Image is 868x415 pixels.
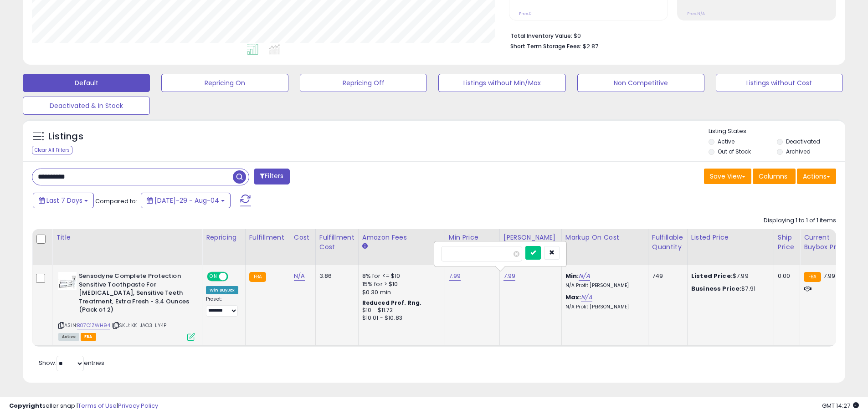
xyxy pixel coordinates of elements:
[300,74,427,92] button: Repricing Off
[58,333,79,341] span: All listings currently available for purchase on Amazon
[319,272,351,280] div: 3.86
[362,299,422,307] b: Reduced Prof. Rng.
[79,272,190,317] b: Sensodyne Complete Protection Sensitive Toothpaste For [MEDICAL_DATA], Sensitive Teeth Treatment,...
[56,233,198,242] div: Title
[161,74,288,92] button: Repricing On
[718,138,734,145] label: Active
[9,401,42,410] strong: Copyright
[77,322,110,329] a: B07C1ZWH94
[565,293,581,302] b: Max:
[58,272,195,339] div: ASIN:
[823,272,836,280] span: 7.99
[362,280,438,288] div: 15% for > $10
[822,401,859,410] span: 2025-08-12 14:27 GMT
[95,197,137,205] span: Compared to:
[759,172,787,181] span: Columns
[716,74,843,92] button: Listings without Cost
[33,193,94,208] button: Last 7 Days
[687,11,705,16] small: Prev: N/A
[579,272,590,281] a: N/A
[208,273,219,281] span: ON
[319,233,354,252] div: Fulfillment Cost
[294,272,305,281] a: N/A
[797,169,836,184] button: Actions
[709,127,845,136] p: Listing States:
[362,288,438,297] div: $0.30 min
[23,74,150,92] button: Default
[32,146,72,154] div: Clear All Filters
[249,272,266,282] small: FBA
[206,286,238,294] div: Win BuyBox
[583,42,598,51] span: $2.87
[449,233,496,242] div: Min Price
[503,272,516,281] a: 7.99
[206,296,238,317] div: Preset:
[449,272,461,281] a: 7.99
[206,233,241,242] div: Repricing
[438,74,565,92] button: Listings without Min/Max
[565,282,641,289] p: N/A Profit [PERSON_NAME]
[691,272,767,280] div: $7.99
[362,242,368,251] small: Amazon Fees.
[804,272,821,282] small: FBA
[753,169,796,184] button: Columns
[249,233,286,242] div: Fulfillment
[510,42,581,50] b: Short Term Storage Fees:
[9,402,158,410] div: seller snap | |
[581,293,592,302] a: N/A
[565,233,644,242] div: Markup on Cost
[118,401,158,410] a: Privacy Policy
[48,130,83,143] h5: Listings
[691,284,741,293] b: Business Price:
[786,148,811,155] label: Archived
[561,229,648,265] th: The percentage added to the cost of goods (COGS) that forms the calculator for Min & Max prices.
[154,196,219,205] span: [DATE]-29 - Aug-04
[510,32,572,40] b: Total Inventory Value:
[718,148,751,155] label: Out of Stock
[804,233,851,252] div: Current Buybox Price
[141,193,231,208] button: [DATE]-29 - Aug-04
[362,233,441,242] div: Amazon Fees
[652,233,683,252] div: Fulfillable Quantity
[362,314,438,322] div: $10.01 - $10.83
[519,11,532,16] small: Prev: 0
[510,30,829,41] li: $0
[112,322,166,329] span: | SKU: KK-JAO3-LY4P
[58,272,77,290] img: 41zfws63jcL._SL40_.jpg
[294,233,312,242] div: Cost
[691,285,767,293] div: $7.91
[227,273,241,281] span: OFF
[78,401,117,410] a: Terms of Use
[704,169,751,184] button: Save View
[39,359,104,367] span: Show: entries
[46,196,82,205] span: Last 7 Days
[362,307,438,314] div: $10 - $11.72
[254,169,289,184] button: Filters
[764,216,836,225] div: Displaying 1 to 1 of 1 items
[81,333,96,341] span: FBA
[786,138,820,145] label: Deactivated
[565,272,579,280] b: Min:
[362,272,438,280] div: 8% for <= $10
[691,272,733,280] b: Listed Price:
[691,233,770,242] div: Listed Price
[23,97,150,115] button: Deactivated & In Stock
[577,74,704,92] button: Non Competitive
[652,272,680,280] div: 749
[565,304,641,310] p: N/A Profit [PERSON_NAME]
[503,233,558,242] div: [PERSON_NAME]
[778,233,796,252] div: Ship Price
[778,272,793,280] div: 0.00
